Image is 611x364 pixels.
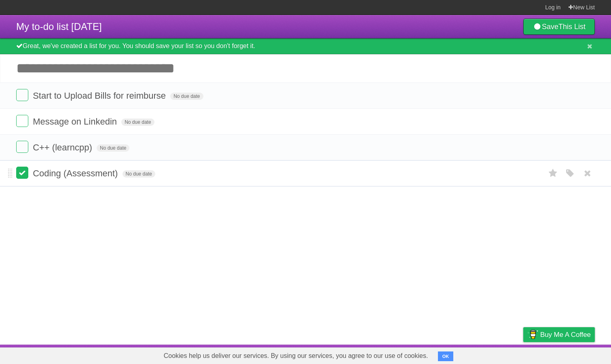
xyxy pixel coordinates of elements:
a: About [416,347,433,362]
a: Terms [485,347,503,362]
a: Developers [442,347,475,362]
a: Suggest a feature [544,347,595,362]
span: Message on Linkedin [33,116,119,127]
span: Buy me a coffee [540,328,591,342]
b: This List [558,23,586,31]
span: No due date [170,93,203,100]
a: Buy me a coffee [523,327,595,342]
img: Buy me a coffee [527,328,538,341]
a: Privacy [513,347,534,362]
label: Done [16,89,28,101]
label: Done [16,115,28,127]
label: Done [16,141,28,153]
span: No due date [121,119,154,126]
span: Start to Upload Bills for reimburse [33,91,168,101]
span: No due date [97,144,129,152]
button: OK [438,351,454,361]
span: C++ (learncpp) [33,142,94,152]
span: Coding (Assessment) [33,168,120,178]
span: Cookies help us deliver our services. By using our services, you agree to our use of cookies. [156,348,436,364]
label: Star task [545,167,561,180]
span: No due date [123,170,155,178]
label: Done [16,167,28,179]
span: My to-do list [DATE] [16,21,102,32]
a: SaveThis List [523,19,595,35]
